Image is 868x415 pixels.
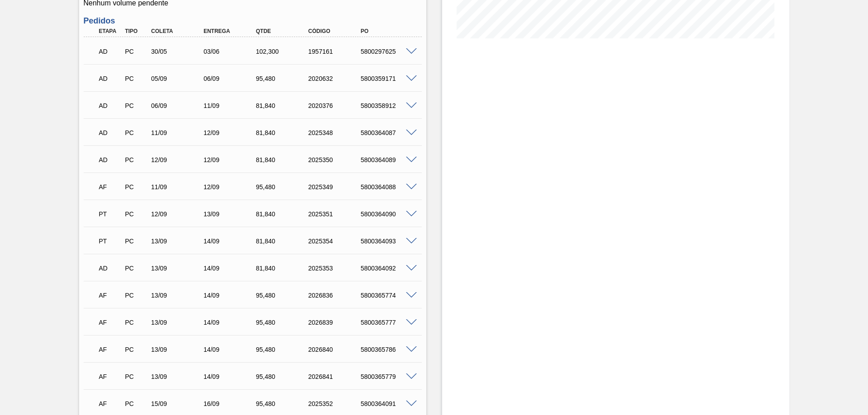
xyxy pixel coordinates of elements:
[359,183,417,191] div: 5800364088
[201,373,260,380] div: 14/09/2025
[123,129,150,136] div: Pedido de Compra
[97,367,124,387] div: Aguardando Faturamento
[306,319,365,326] div: 2026839
[359,346,417,353] div: 5800365786
[201,292,260,299] div: 14/09/2025
[99,292,122,299] p: AF
[123,75,150,82] div: Pedido de Compra
[99,210,122,218] p: PT
[123,292,150,299] div: Pedido de Compra
[201,319,260,326] div: 14/09/2025
[201,48,260,55] div: 03/06/2025
[201,265,260,272] div: 14/09/2025
[99,48,122,55] p: AD
[254,129,312,136] div: 81,840
[97,42,124,61] div: Aguardando Descarga
[254,48,312,55] div: 102,300
[201,129,260,136] div: 12/09/2025
[359,319,417,326] div: 5800365777
[306,210,365,218] div: 2025351
[99,346,122,353] p: AF
[97,177,124,197] div: Aguardando Faturamento
[149,48,208,55] div: 30/05/2025
[201,210,260,218] div: 13/09/2025
[99,129,122,136] p: AD
[99,238,122,245] p: PT
[149,319,208,326] div: 13/09/2025
[97,312,124,332] div: Aguardando Faturamento
[359,373,417,380] div: 5800365779
[99,319,122,326] p: AF
[306,183,365,191] div: 2025349
[99,265,122,272] p: AD
[254,265,312,272] div: 81,840
[97,150,124,170] div: Aguardando Descarga
[306,48,365,55] div: 1957161
[359,102,417,109] div: 5800358912
[97,204,124,224] div: Pedido em Trânsito
[99,400,122,407] p: AF
[123,156,150,163] div: Pedido de Compra
[149,346,208,353] div: 13/09/2025
[97,258,124,278] div: Aguardando Descarga
[254,102,312,109] div: 81,840
[123,346,150,353] div: Pedido de Compra
[99,75,122,82] p: AD
[254,156,312,163] div: 81,840
[359,292,417,299] div: 5800365774
[97,28,124,34] div: Etapa
[84,16,422,26] h3: Pedidos
[306,28,365,34] div: Código
[359,156,417,163] div: 5800364089
[306,156,365,163] div: 2025350
[201,238,260,245] div: 14/09/2025
[123,319,150,326] div: Pedido de Compra
[149,156,208,163] div: 12/09/2025
[97,123,124,143] div: Aguardando Descarga
[359,75,417,82] div: 5800359171
[306,346,365,353] div: 2026840
[149,265,208,272] div: 13/09/2025
[254,319,312,326] div: 95,480
[254,400,312,407] div: 95,480
[306,373,365,380] div: 2026841
[99,102,122,109] p: AD
[99,183,122,191] p: AF
[97,231,124,251] div: Pedido em Trânsito
[201,28,260,34] div: Entrega
[99,156,122,163] p: AD
[201,102,260,109] div: 11/09/2025
[149,75,208,82] div: 05/09/2025
[97,340,124,359] div: Aguardando Faturamento
[201,346,260,353] div: 14/09/2025
[254,292,312,299] div: 95,480
[123,48,150,55] div: Pedido de Compra
[359,210,417,218] div: 5800364090
[123,265,150,272] div: Pedido de Compra
[97,69,124,89] div: Aguardando Descarga
[359,48,417,55] div: 5800297625
[201,183,260,191] div: 12/09/2025
[254,346,312,353] div: 95,480
[359,238,417,245] div: 5800364093
[254,75,312,82] div: 95,480
[123,238,150,245] div: Pedido de Compra
[201,400,260,407] div: 16/09/2025
[149,400,208,407] div: 15/09/2025
[149,292,208,299] div: 13/09/2025
[254,183,312,191] div: 95,480
[359,129,417,136] div: 5800364087
[306,75,365,82] div: 2020632
[123,28,150,34] div: Tipo
[123,102,150,109] div: Pedido de Compra
[306,292,365,299] div: 2026836
[306,265,365,272] div: 2025353
[306,102,365,109] div: 2020376
[97,394,124,414] div: Aguardando Faturamento
[149,238,208,245] div: 13/09/2025
[359,400,417,407] div: 5800364091
[254,210,312,218] div: 81,840
[149,373,208,380] div: 13/09/2025
[149,210,208,218] div: 12/09/2025
[359,28,417,34] div: PO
